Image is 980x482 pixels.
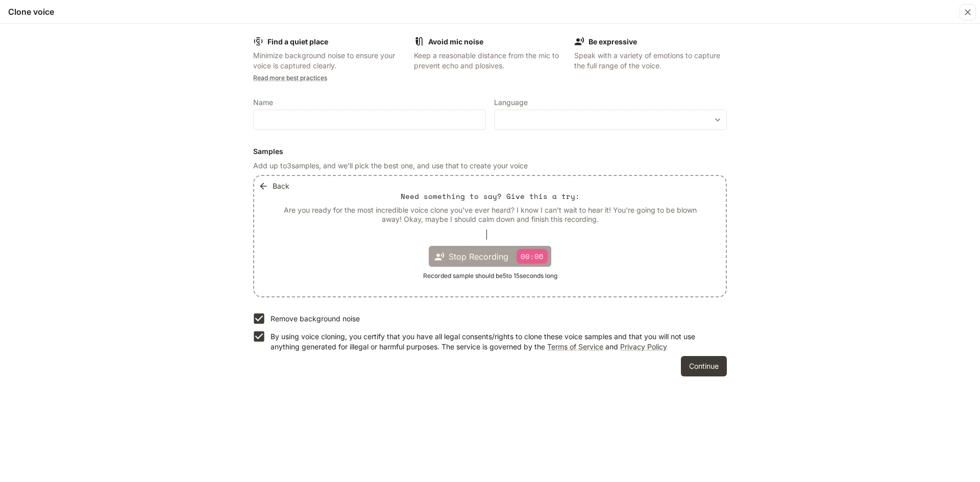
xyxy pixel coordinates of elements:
p: Remove background noise [271,314,360,324]
span: Recorded sample should be 5 to 15 seconds long [423,271,557,281]
div: ​ [495,115,726,125]
p: Keep a reasonable distance from the mic to prevent echo and plosives. [414,50,567,71]
p: Name [253,99,273,106]
span: Stop Recording [449,250,508,263]
h5: Clone voice [8,6,54,17]
b: Find a quiet place [267,37,328,46]
p: 00:06 [517,249,548,264]
p: Need something to say? Give this a try: [401,191,580,201]
a: Privacy Policy [620,342,667,351]
button: Back [256,176,293,196]
p: By using voice cloning, you certify that you have all legal consents/rights to clone these voice ... [271,332,719,352]
p: Minimize background noise to ensure your voice is captured clearly. [253,50,406,71]
div: Stop Recording00:06 [429,246,551,267]
b: Be expressive [589,37,637,46]
p: Add up to 3 samples, and we'll pick the best one, and use that to create your voice [253,161,727,171]
b: Avoid mic noise [428,37,483,46]
p: Language [494,99,528,106]
button: Continue [681,356,727,376]
h6: Samples [253,146,727,157]
a: Read more best practices [253,74,327,82]
p: Are you ready for the most incredible voice clone you've ever heard? I know I can't wait to hear ... [279,206,701,223]
p: Speak with a variety of emotions to capture the full range of the voice. [574,50,727,71]
a: Terms of Service [547,342,603,351]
